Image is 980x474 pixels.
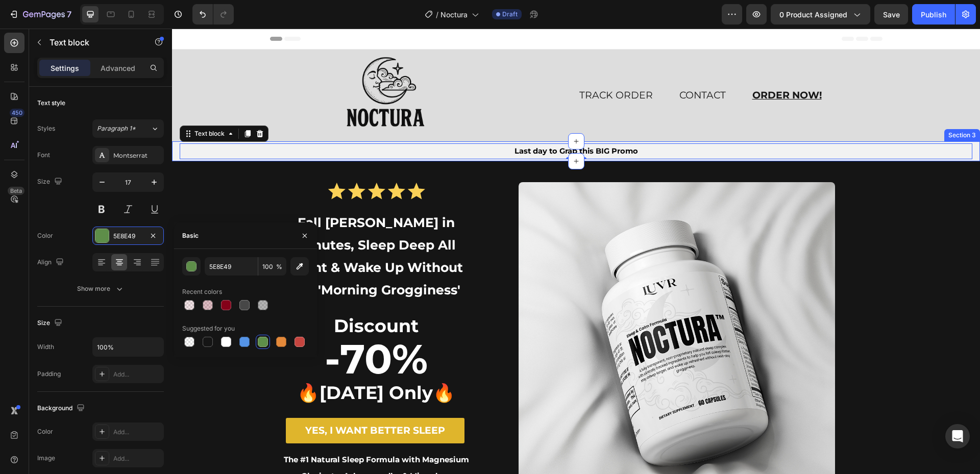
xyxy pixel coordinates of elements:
button: 7 [4,4,76,24]
div: Align [37,256,66,269]
div: Section 3 [774,102,806,111]
div: Padding [37,369,61,379]
span: Draft [502,10,518,19]
div: Font [37,151,50,160]
div: Beta [8,187,24,195]
p: 7 [67,8,71,20]
div: Size [37,175,64,189]
button: Save [874,4,908,24]
iframe: Design area [172,29,980,474]
a: YES, I WANT BETTER SLEEP [114,389,292,415]
input: Eg: FFFFFF [205,257,258,276]
div: Size [37,316,64,330]
a: ORDER NOW! [580,61,650,72]
span: Paragraph 1* [97,124,136,133]
p: Text block [50,36,136,48]
div: 450 [10,109,24,117]
div: Text block [20,101,55,110]
span: Save [883,10,900,19]
p: Settings [51,63,79,73]
div: Basic [182,231,199,240]
strong: YES, I WANT BETTER SLEEP [133,396,273,408]
img: gempages_579896476411364100-f9ef96c5-2554-4b16-9524-50eceb406f34.png [347,154,663,470]
div: Show more [77,284,125,294]
button: 0 product assigned [771,4,870,24]
h1: 🔥[DATE] Only🔥 [106,352,303,377]
div: 5E8E49 [113,232,143,241]
div: Add... [113,370,161,379]
div: Add... [113,428,161,437]
div: Color [37,427,53,436]
div: Styles [37,124,55,133]
div: Text style [37,98,65,108]
div: Open Intercom Messenger [945,424,970,448]
span: 0 product assigned [779,9,847,20]
h1: -70% [106,304,303,357]
span: / [436,9,438,20]
div: Background [37,402,87,415]
div: Width [37,342,54,352]
span: Noctura [440,9,468,20]
strong: Last day to Grab this BIG Promo [342,118,466,127]
a: CONTACT [507,61,554,72]
a: TRACK ORDER [407,61,481,72]
div: Suggested for you [182,324,235,333]
div: Image [37,454,55,463]
div: Add... [113,454,161,463]
p: Advanced [101,63,135,73]
span: % [276,262,282,271]
div: Undo/Redo [192,4,234,24]
button: Paragraph 1* [92,119,164,138]
div: Recent colors [182,287,222,296]
h1: Discount [106,285,303,310]
strong: Fall [PERSON_NAME] in Minutes, Sleep Deep All Night & Wake Up Without the 'Morning Grogginess' [117,186,291,269]
input: Auto [93,338,163,356]
button: Publish [912,4,955,24]
div: Montserrat [113,151,161,160]
div: Color [37,231,53,240]
div: Publish [921,9,946,20]
button: Show more [37,280,164,298]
